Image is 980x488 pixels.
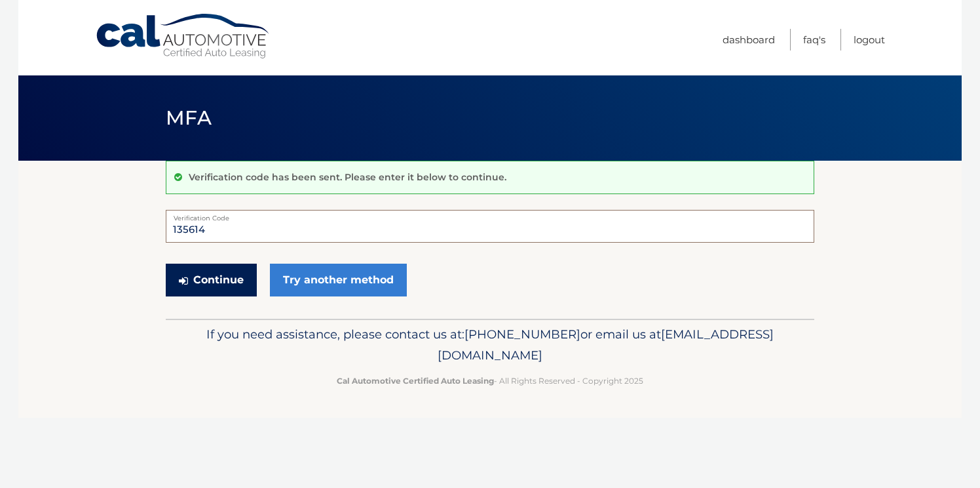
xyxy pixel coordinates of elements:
[270,264,407,296] a: Try another method
[166,210,814,220] label: Verification Code
[189,171,506,183] p: Verification code has been sent. Please enter it below to continue.
[803,29,825,51] a: FAQ's
[95,13,272,60] a: Cal Automotive
[174,374,806,388] p: - All Rights Reserved - Copyright 2025
[166,210,814,243] input: Verification Code
[166,106,212,130] span: MFA
[166,264,257,296] button: Continue
[174,324,806,366] p: If you need assistance, please contact us at: or email us at
[337,376,494,386] strong: Cal Automotive Certified Auto Leasing
[438,327,774,363] span: [EMAIL_ADDRESS][DOMAIN_NAME]
[723,29,775,51] a: Dashboard
[464,327,580,342] span: [PHONE_NUMBER]
[854,29,885,51] a: Logout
